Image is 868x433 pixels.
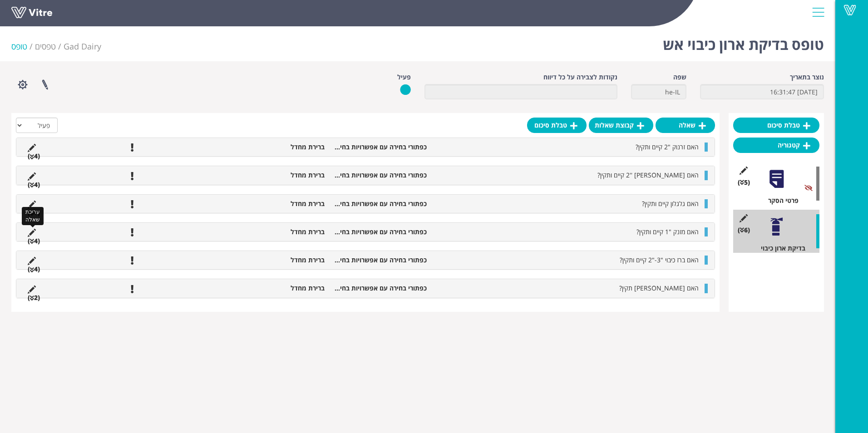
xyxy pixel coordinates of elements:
[400,84,411,95] img: yes
[733,118,819,133] a: טבלת סיכום
[740,196,819,205] div: פרטי הסקר
[23,236,44,246] li: (4 )
[227,199,329,208] li: ברירת מחדל
[673,73,686,82] label: שפה
[733,138,819,153] a: קטגוריה
[740,244,819,253] div: בדיקת ארון כיבוי
[636,227,699,236] span: האם מזנק "1 קיים ותקין?
[642,199,699,208] span: האם גלגלון קיים ותקין?
[397,73,411,82] label: פעיל
[790,73,824,82] label: נוצר בתאריך
[23,293,44,302] li: (2 )
[329,227,431,236] li: כפתורי בחירה עם אפשרויות בחירה
[227,143,329,152] li: ברירת מחדל
[656,118,715,133] a: שאלה
[227,256,329,265] li: ברירת מחדל
[22,207,44,225] div: עריכת שאלה
[227,284,329,293] li: ברירת מחדל
[738,226,750,235] span: (6 )
[329,143,431,152] li: כפתורי בחירה עם אפשרויות בחירה
[663,23,824,61] h1: טופס בדיקת ארון כיבוי אש
[619,284,699,292] span: האם [PERSON_NAME] תקין?
[64,41,101,52] span: 326
[738,178,750,187] span: (5 )
[329,256,431,265] li: כפתורי בחירה עם אפשרויות בחירה
[329,199,431,208] li: כפתורי בחירה עם אפשרויות בחירה
[543,73,617,82] label: נקודות לצבירה על כל דיווח
[23,265,44,274] li: (4 )
[329,284,431,293] li: כפתורי בחירה עם אפשרויות בחירה
[527,118,587,133] a: טבלת סיכום
[636,143,699,151] span: האם זרנוק "2 קיים ותקין?
[227,227,329,236] li: ברירת מחדל
[11,41,35,53] li: טופס
[23,180,44,189] li: (4 )
[329,171,431,180] li: כפתורי בחירה עם אפשרויות בחירה
[35,41,56,52] a: טפסים
[597,171,699,179] span: האם [PERSON_NAME] ''2 קיים ותקין?
[589,118,653,133] a: קבוצת שאלות
[227,171,329,180] li: ברירת מחדל
[620,256,699,264] span: האם ברז כיבוי "3-"2 קיים ותקין?
[23,152,44,161] li: (4 )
